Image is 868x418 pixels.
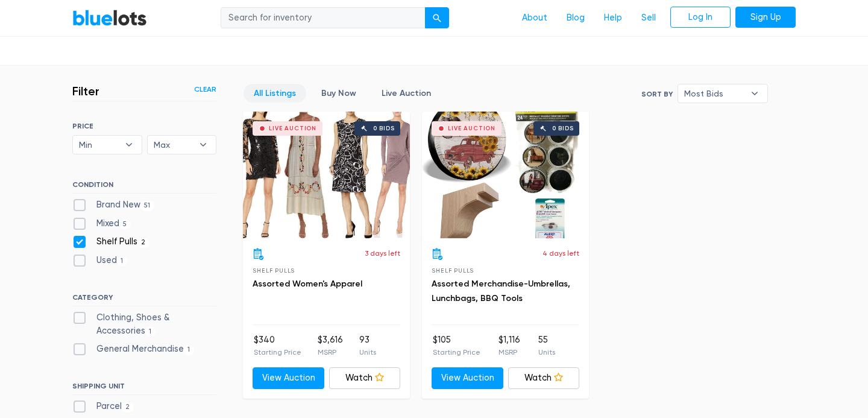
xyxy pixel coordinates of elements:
span: 51 [140,201,154,211]
a: View Auction [432,367,503,389]
div: Live Auction [448,125,495,131]
p: MSRP [498,347,520,358]
a: Live Auction 0 bids [243,112,410,238]
p: 3 days left [365,248,400,259]
span: 2 [137,238,149,248]
label: Used [72,254,127,267]
h6: SHIPPING UNIT [72,382,216,395]
p: 4 days left [542,248,579,259]
li: 55 [538,334,555,358]
span: Shelf Pulls [432,267,474,274]
b: ▾ [190,136,216,154]
p: Starting Price [433,347,480,358]
span: Shelf Pulls [253,267,295,274]
a: BlueLots [72,9,147,27]
div: Live Auction [269,125,316,131]
h3: Filter [72,84,99,98]
a: Sell [632,7,665,30]
b: ▾ [116,136,142,154]
li: 93 [359,334,376,358]
label: Parcel [72,400,134,413]
h6: CONDITION [72,180,216,194]
h6: CATEGORY [72,293,216,306]
span: 1 [117,256,127,266]
div: 0 bids [552,125,574,131]
a: Assorted Women's Apparel [253,279,362,289]
label: Clothing, Shoes & Accessories [72,311,216,337]
span: 1 [145,327,156,337]
a: View Auction [253,367,324,389]
h6: PRICE [72,122,216,130]
a: Clear [194,84,216,95]
a: Buy Now [311,84,366,103]
div: 0 bids [373,125,395,131]
a: Watch [508,367,580,389]
p: MSRP [318,347,343,358]
span: 2 [122,402,134,412]
b: ▾ [742,84,767,103]
p: Starting Price [254,347,301,358]
label: Brand New [72,198,154,212]
li: $3,616 [318,334,343,358]
p: Units [538,347,555,358]
a: Live Auction [371,84,441,103]
a: Assorted Merchandise-Umbrellas, Lunchbags, BBQ Tools [432,279,570,303]
a: Sign Up [735,7,796,28]
label: Sort By [641,89,673,100]
a: All Listings [244,84,306,103]
label: General Merchandise [72,343,194,356]
label: Mixed [72,217,131,230]
a: Live Auction 0 bids [422,112,589,238]
a: Help [594,7,632,30]
li: $340 [254,334,301,358]
li: $105 [433,334,480,358]
a: Blog [557,7,594,30]
span: Most Bids [684,84,744,103]
span: 5 [119,220,131,229]
p: Units [359,347,376,358]
a: Watch [329,367,401,389]
span: 1 [184,345,194,355]
li: $1,116 [498,334,520,358]
span: Min [79,136,119,154]
label: Shelf Pulls [72,235,149,249]
a: About [512,7,557,30]
input: Search for inventory [221,7,426,29]
span: Max [154,136,193,154]
a: Log In [670,7,731,28]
